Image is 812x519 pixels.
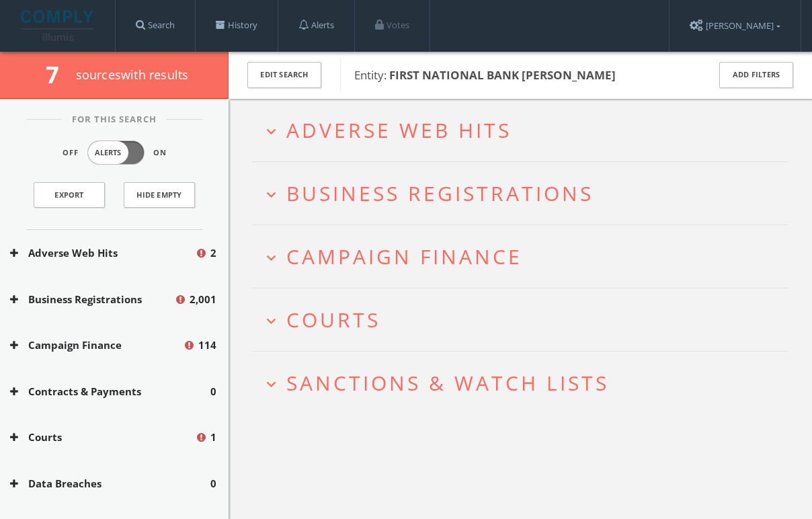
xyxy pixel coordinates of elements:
[286,369,609,397] span: Sanctions & Watch Lists
[247,62,321,88] button: Edit Search
[190,292,216,307] span: 2,001
[198,337,216,353] span: 114
[389,67,616,83] b: FIRST NATIONAL BANK [PERSON_NAME]
[46,58,71,90] span: 7
[286,179,594,207] span: Business Registrations
[10,430,195,445] button: Courts
[262,186,280,204] i: expand_more
[21,10,96,41] img: illumis
[262,182,788,204] button: expand_moreBusiness Registrations
[210,384,216,399] span: 0
[286,243,522,270] span: Campaign Finance
[76,67,189,83] span: source s with results
[354,67,616,83] span: Entity:
[62,113,167,126] span: For This Search
[124,182,195,208] button: Hide Empty
[262,372,788,394] button: expand_moreSanctions & Watch Lists
[10,384,210,399] button: Contracts & Payments
[262,245,788,268] button: expand_moreCampaign Finance
[153,147,167,159] span: On
[286,116,512,144] span: Adverse Web Hits
[10,337,183,353] button: Campaign Finance
[10,245,195,261] button: Adverse Web Hits
[262,122,280,141] i: expand_more
[63,147,79,159] span: Off
[10,476,210,491] button: Data Breaches
[10,292,174,307] button: Business Registrations
[262,312,280,330] i: expand_more
[210,476,216,491] span: 0
[262,119,788,141] button: expand_moreAdverse Web Hits
[34,182,105,208] a: Export
[262,309,788,331] button: expand_moreCourts
[286,306,380,333] span: Courts
[262,249,280,267] i: expand_more
[210,430,216,445] span: 1
[210,245,216,261] span: 2
[262,375,280,393] i: expand_more
[719,62,793,88] button: Add Filters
